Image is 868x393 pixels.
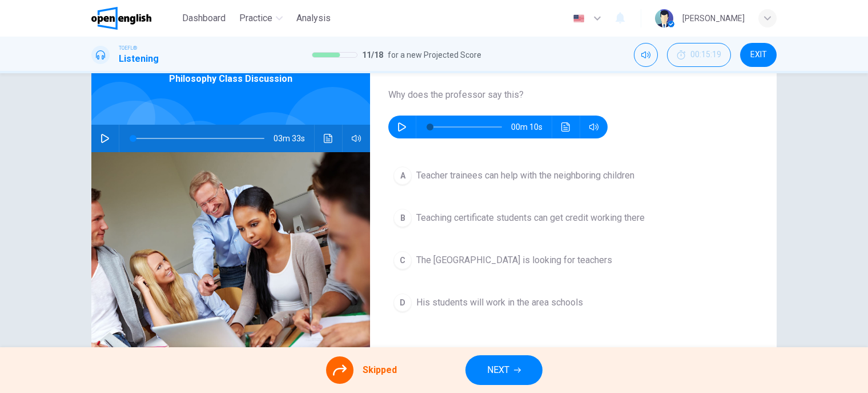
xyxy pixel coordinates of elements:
[511,116,552,138] span: 00m 10s
[292,8,335,29] button: Analysis
[682,11,745,25] div: [PERSON_NAME]
[487,362,509,378] span: NEXT
[239,11,272,25] span: Practice
[465,355,542,385] button: NEXT
[740,43,777,67] button: EXIT
[274,125,314,152] span: 03m 33s
[182,11,226,25] span: Dashboard
[363,363,397,377] span: Skipped
[634,43,658,67] div: Mute
[667,43,731,67] button: 00:15:19
[655,9,673,27] img: Profile picture
[667,43,731,67] div: Hide
[119,44,137,52] span: TOEFL®
[557,116,575,138] button: Click to see the audio transcription
[362,48,383,62] span: 11 / 18
[690,50,721,59] span: 00:15:19
[91,7,178,30] a: OpenEnglish logo
[750,50,767,59] span: EXIT
[119,52,159,66] h1: Listening
[388,88,758,102] span: Why does the professor say this?
[388,48,481,62] span: for a new Projected Score
[178,8,230,29] button: Dashboard
[572,14,586,23] img: en
[296,11,331,25] span: Analysis
[169,72,292,86] span: Philosophy Class Discussion
[91,7,151,30] img: OpenEnglish logo
[319,125,337,152] button: Click to see the audio transcription
[235,8,287,29] button: Practice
